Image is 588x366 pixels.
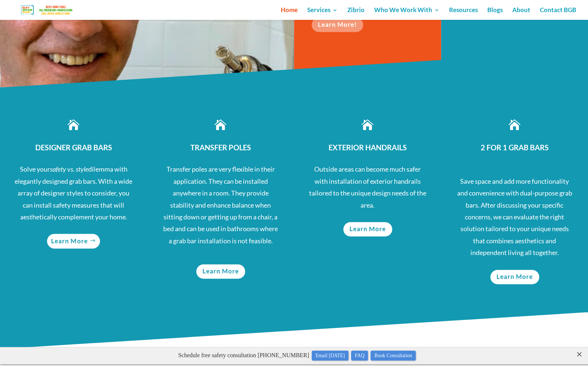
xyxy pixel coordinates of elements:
a: Email [DATE] [312,4,348,14]
a: Services [307,7,338,20]
a: Home [281,7,298,20]
span: EXTERIOR HANDRAILS [329,143,407,152]
span: safety vs. style [50,165,88,173]
a: Contact BGB [540,7,576,20]
span: Outside areas can become much safer with installation of exterior handrails tailored to the uniqu... [309,165,426,209]
span: TRANSFER POLES [190,143,251,152]
span: Save space and add more functionality and convenience with dual-purpose grab bars. After discussi... [457,177,572,256]
a: Resources [449,7,478,20]
span: dilemma with elegantly designed grab bars. With a wide array of designer styles to consider, you ... [15,165,132,221]
a: Blogs [487,7,503,20]
span: DESIGNER GRAB BARS [35,143,112,152]
span:  [362,119,373,131]
span: 2 FOR 1 GRAB BARS [481,143,549,152]
a: Learn More [47,234,100,248]
a: Learn More [343,222,392,236]
a: Zibrio [347,7,365,20]
span:  [509,119,520,131]
a: Learn More [490,270,539,284]
a: Learn More! [312,18,363,32]
img: Bay Grab Bar [12,3,82,16]
a: Who We Work With [374,7,440,20]
a: Learn More [196,264,245,279]
span:  [68,119,79,131]
a: About [512,7,530,20]
p: Schedule free safety consultation [PHONE_NUMBER] [18,3,576,14]
span:  [215,119,226,131]
span: Solve your [20,165,50,173]
span: Transfer poles are very flexible in their application. They can be installed anywhere in a room. ... [163,165,278,244]
close: × [576,2,583,9]
a: Book Consultation [370,4,416,14]
a: FAQ [351,4,368,14]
